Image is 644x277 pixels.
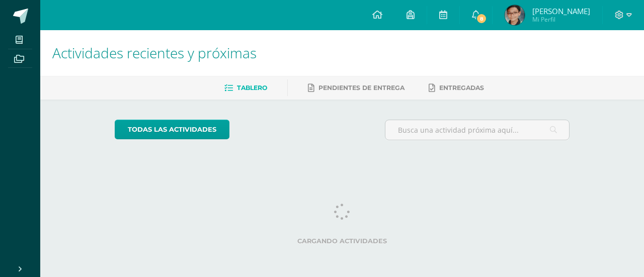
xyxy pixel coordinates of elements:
img: 3bba886a9c75063d96c5e58f8e6632be.png [505,5,525,25]
span: Mi Perfil [532,15,590,24]
span: Entregadas [439,84,484,91]
a: todas las Actividades [115,120,229,139]
a: Pendientes de entrega [308,80,405,96]
span: [PERSON_NAME] [532,6,590,16]
span: Actividades recientes y próximas [52,43,257,62]
a: Tablero [224,80,267,96]
label: Cargando actividades [115,237,570,245]
span: Tablero [237,84,267,91]
span: 8 [476,13,487,24]
a: Entregadas [429,80,484,96]
input: Busca una actividad próxima aquí... [385,120,570,140]
span: Pendientes de entrega [318,84,405,91]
